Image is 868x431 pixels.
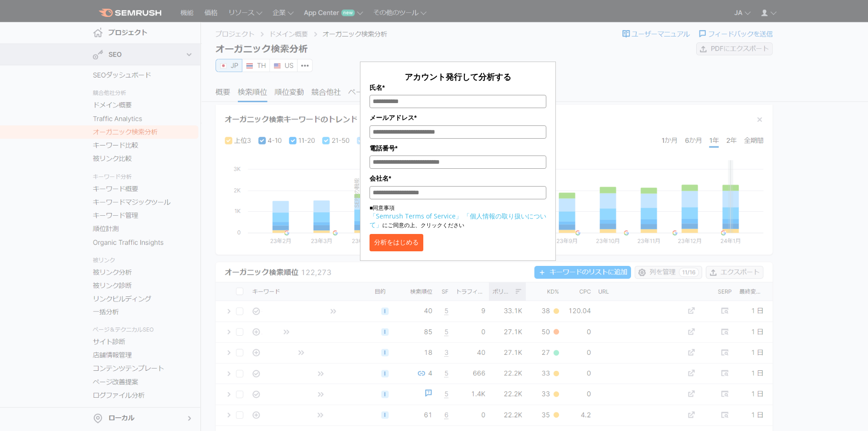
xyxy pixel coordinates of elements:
p: ■同意事項 にご同意の上、クリックください [370,204,546,229]
span: アカウント発行して分析する [405,71,511,82]
a: 「個人情報の取り扱いについて」 [370,212,546,229]
button: 分析をはじめる [370,234,423,251]
label: 電話番号* [370,143,546,153]
a: 「Semrush Terms of Service」 [370,212,462,220]
label: メールアドレス* [370,113,546,123]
